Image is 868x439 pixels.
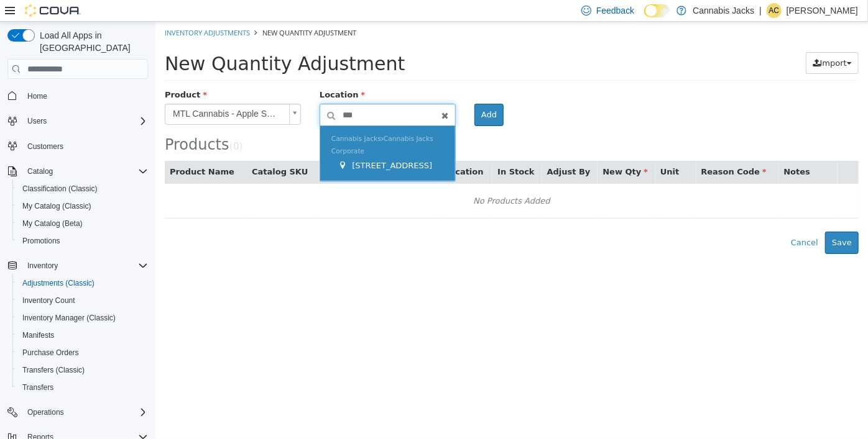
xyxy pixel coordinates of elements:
[17,216,88,231] a: My Catalog (Beta)
[22,365,85,375] span: Transfers (Classic)
[27,142,63,152] span: Customers
[447,145,492,155] span: New Qty
[17,328,59,343] a: Manifests
[12,327,153,344] button: Manifests
[693,3,754,18] p: Cannabis Jacks
[629,144,657,156] button: Notes
[9,114,74,132] span: Products
[22,348,79,358] span: Purchase Orders
[12,361,153,379] button: Transfers (Classic)
[164,68,210,78] span: Location
[2,404,153,421] button: Operations
[17,310,148,325] span: Inventory Manager (Classic)
[96,144,155,156] button: Catalog SKU
[17,293,80,308] a: Inventory Count
[22,405,148,420] span: Operations
[22,258,148,273] span: Inventory
[27,166,53,176] span: Catalog
[78,119,84,130] span: 0
[22,382,53,392] span: Transfers
[17,170,695,189] div: No Products Added
[2,112,153,130] button: Users
[629,210,670,232] button: Cancel
[12,344,153,361] button: Purchase Orders
[12,274,153,292] button: Adjustments (Classic)
[769,3,780,18] span: AC
[17,380,148,395] span: Transfers
[22,138,148,154] span: Customers
[22,201,91,211] span: My Catalog (Classic)
[12,232,153,250] button: Promotions
[35,29,148,54] span: Load All Apps in [GEOGRAPHIC_DATA]
[17,181,148,196] span: Classification (Classic)
[14,144,81,156] button: Product Name
[176,113,278,134] span: Cannabis Jacks Cannabis Jacks Corporate
[759,3,762,18] p: |
[107,6,201,16] span: New Quantity Adjustment
[22,296,75,305] span: Inventory Count
[17,380,58,395] a: Transfers
[9,31,249,53] span: New Quantity Adjustment
[17,310,121,325] a: Inventory Manager (Classic)
[546,145,611,155] span: Reason Code
[2,257,153,274] button: Inventory
[22,313,116,323] span: Inventory Manager (Classic)
[27,91,47,101] span: Home
[196,139,277,148] span: [STREET_ADDRESS]
[342,144,381,156] button: In Stock
[12,309,153,327] button: Inventory Manager (Classic)
[17,199,148,214] span: My Catalog (Classic)
[2,163,153,180] button: Catalog
[12,180,153,197] button: Classification (Classic)
[9,6,95,16] a: Inventory Adjustments
[12,197,153,215] button: My Catalog (Classic)
[22,330,54,340] span: Manifests
[17,363,90,378] a: Transfers (Classic)
[22,164,148,179] span: Catalog
[670,210,703,232] button: Save
[9,82,145,103] a: MTL Cannabis - Apple Sau'z - Hybrid - 3x0.5g
[787,3,858,18] p: [PERSON_NAME]
[392,144,438,156] button: Adjust By
[17,233,65,248] a: Promotions
[9,68,52,78] span: Product
[22,89,52,104] a: Home
[22,278,95,288] span: Adjustments (Classic)
[12,379,153,396] button: Transfers
[22,139,68,154] a: Customers
[17,233,148,248] span: Promotions
[2,137,153,155] button: Customers
[22,88,148,103] span: Home
[17,181,103,196] a: Classification (Classic)
[17,216,148,231] span: My Catalog (Beta)
[22,164,58,179] button: Catalog
[319,82,348,104] button: Add
[17,328,148,343] span: Manifests
[17,276,99,291] a: Adjustments (Classic)
[17,345,148,360] span: Purchase Orders
[596,4,634,17] span: Feedback
[17,345,84,360] a: Purchase Orders
[27,407,64,417] span: Operations
[25,4,81,17] img: Cova
[17,199,96,214] a: My Catalog (Classic)
[22,236,60,246] span: Promotions
[22,114,52,129] button: Users
[2,86,153,104] button: Home
[22,184,98,194] span: Classification (Classic)
[17,276,148,291] span: Adjustments (Classic)
[22,114,148,129] span: Users
[22,219,83,229] span: My Catalog (Beta)
[767,3,782,18] div: Andrew Corcoran
[665,37,691,46] span: Import
[74,119,88,130] small: ( )
[17,363,148,378] span: Transfers (Classic)
[17,293,148,308] span: Inventory Count
[22,258,63,273] button: Inventory
[644,4,670,17] input: Dark Mode
[505,144,526,156] button: Unit
[27,261,58,271] span: Inventory
[10,83,129,102] span: MTL Cannabis - Apple Sau'z - Hybrid - 3x0.5g
[12,215,153,232] button: My Catalog (Beta)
